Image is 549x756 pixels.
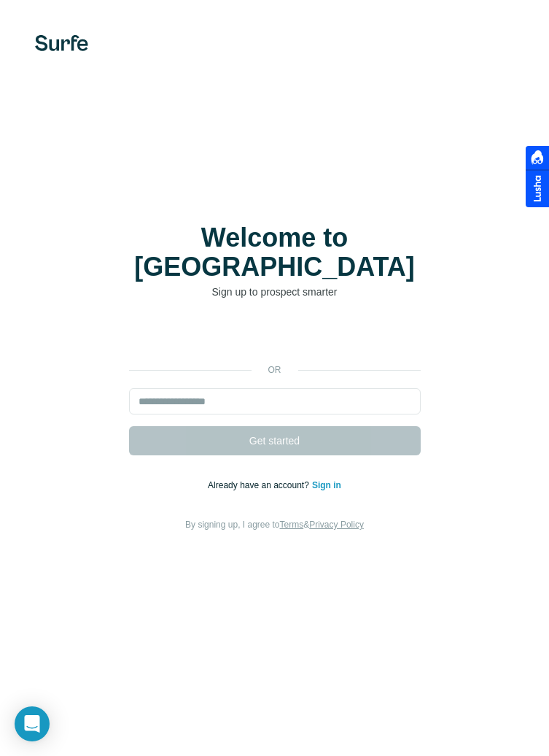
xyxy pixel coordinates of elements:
[35,35,88,51] img: Surfe's logo
[15,706,50,741] div: Open Intercom Messenger
[280,520,304,530] a: Terms
[208,480,312,490] span: Already have an account?
[122,321,428,353] iframe: Sign in with Google Button
[309,520,364,530] a: Privacy Policy
[252,363,298,377] p: or
[129,285,421,299] p: Sign up to prospect smarter
[185,520,364,530] span: By signing up, I agree to &
[129,223,421,282] h1: Welcome to [GEOGRAPHIC_DATA]
[312,480,341,490] a: Sign in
